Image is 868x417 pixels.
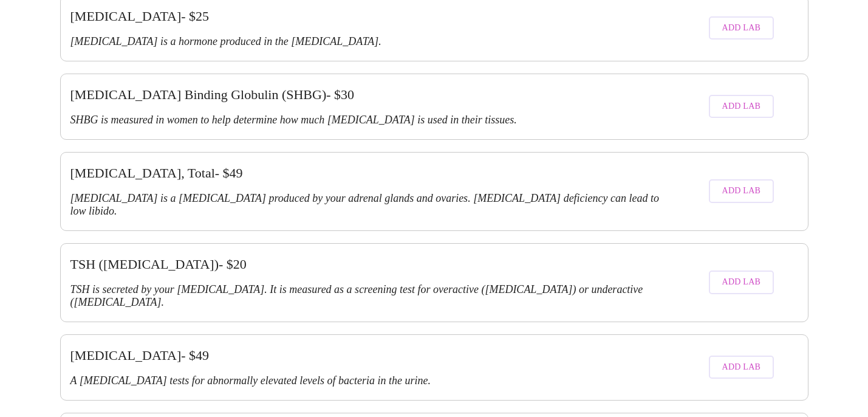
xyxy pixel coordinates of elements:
span: Add Lab [722,275,761,290]
h3: TSH ([MEDICAL_DATA]) - $ 20 [70,257,666,272]
button: Add Lab [709,179,774,203]
button: Add Lab [709,356,774,379]
span: Add Lab [722,360,761,375]
h3: A [MEDICAL_DATA] tests for abnormally elevated levels of bacteria in the urine. [70,374,666,387]
span: Add Lab [722,21,761,36]
h3: SHBG is measured in women to help determine how much [MEDICAL_DATA] is used in their tissues. [70,114,666,126]
h3: TSH is secreted by your [MEDICAL_DATA]. It is measured as a screening test for overactive ([MEDIC... [70,283,666,309]
button: Add Lab [709,95,774,119]
h3: [MEDICAL_DATA] Binding Globulin (SHBG) - $ 30 [70,87,666,103]
span: Add Lab [722,184,761,199]
span: Add Lab [722,99,761,114]
button: Add Lab [709,271,774,294]
h3: [MEDICAL_DATA] - $ 49 [70,348,666,364]
h3: [MEDICAL_DATA] is a [MEDICAL_DATA] produced by your adrenal glands and ovaries. [MEDICAL_DATA] de... [70,192,666,218]
h3: [MEDICAL_DATA] - $ 25 [70,9,666,24]
h3: [MEDICAL_DATA] is a hormone produced in the [MEDICAL_DATA]. [70,35,666,48]
button: Add Lab [709,16,774,40]
h3: [MEDICAL_DATA], Total - $ 49 [70,165,666,181]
